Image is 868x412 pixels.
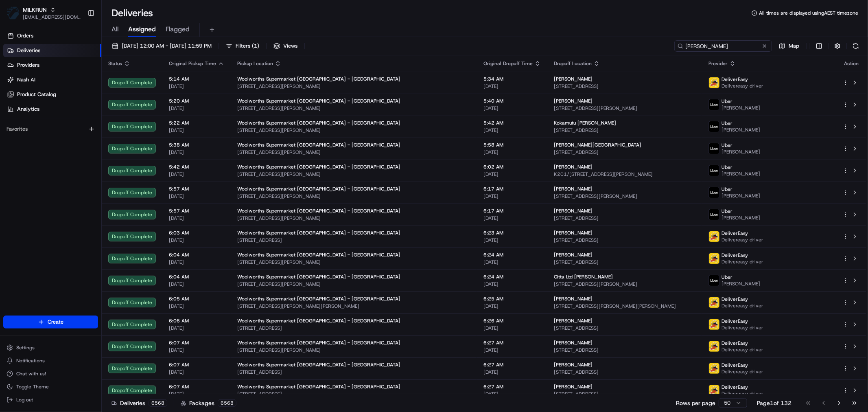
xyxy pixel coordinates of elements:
span: 6:04 AM [169,252,224,258]
span: DeliverEasy [722,318,748,324]
span: 5:42 AM [169,164,224,170]
span: [PERSON_NAME] [554,76,593,82]
div: Packages [181,399,236,407]
a: Orders [3,29,101,42]
span: [DATE] [483,149,541,156]
span: [STREET_ADDRESS] [237,369,470,375]
span: [DATE] [169,215,224,221]
img: delivereasy_logo.png [709,77,719,88]
span: Delivereasy driver [722,390,763,397]
span: [DATE] [483,347,541,353]
span: DeliverEasy [722,362,748,368]
span: Original Pickup Time [169,60,216,67]
span: [STREET_ADDRESS] [554,215,695,221]
span: ( 1 ) [252,42,259,50]
span: [STREET_ADDRESS][PERSON_NAME] [237,105,470,112]
span: [DATE] [483,171,541,178]
span: Assigned [128,24,156,34]
span: 6:07 AM [169,384,224,390]
span: [DATE] [169,127,224,134]
span: DeliverEasy [722,340,748,346]
span: [STREET_ADDRESS][PERSON_NAME] [237,259,470,265]
span: [STREET_ADDRESS] [554,149,695,156]
span: [PERSON_NAME] [554,98,593,104]
span: [STREET_ADDRESS][PERSON_NAME] [237,149,470,156]
img: uber-new-logo.jpeg [709,99,719,110]
span: [DATE] [483,325,541,331]
span: [STREET_ADDRESS] [554,325,695,331]
span: Log out [16,397,33,403]
span: Chat with us! [16,370,46,377]
span: [PERSON_NAME] [554,186,593,192]
span: Toggle Theme [16,384,49,390]
p: Rows per page [676,399,715,407]
span: Woolworths Supermarket [GEOGRAPHIC_DATA] - [GEOGRAPHIC_DATA] [237,76,400,82]
span: [DATE] [483,259,541,265]
span: [STREET_ADDRESS][PERSON_NAME] [554,105,695,112]
span: [DATE] [169,105,224,112]
img: delivereasy_logo.png [709,363,719,374]
button: Settings [3,342,98,353]
img: delivereasy_logo.png [709,341,719,352]
span: [STREET_ADDRESS][PERSON_NAME][PERSON_NAME] [554,303,695,309]
div: 6568 [218,399,236,407]
span: Kokamutu [PERSON_NAME] [554,120,616,126]
button: Notifications [3,355,98,366]
span: [PERSON_NAME] [722,127,760,133]
span: Analytics [17,105,39,113]
span: [PERSON_NAME] [554,362,593,368]
span: [PERSON_NAME] [722,193,760,199]
span: All [112,24,118,34]
span: [STREET_ADDRESS][PERSON_NAME] [237,127,470,134]
span: Status [108,60,122,67]
span: [STREET_ADDRESS][PERSON_NAME] [554,193,695,199]
span: [DATE] [483,193,541,199]
span: [STREET_ADDRESS][PERSON_NAME] [237,171,470,178]
span: 5:42 AM [483,120,541,126]
span: Providers [17,61,39,69]
span: [DATE] [483,127,541,134]
img: uber-new-logo.jpeg [709,121,719,132]
span: [PERSON_NAME][GEOGRAPHIC_DATA] [554,142,641,148]
span: [DATE] [169,281,224,287]
span: [STREET_ADDRESS] [554,391,695,397]
span: Views [283,42,297,50]
span: Citta Ltd [PERSON_NAME] [554,274,613,280]
span: Uber [722,186,732,193]
span: DeliverEasy [722,76,748,83]
span: 6:07 AM [169,340,224,346]
span: Create [48,318,63,326]
span: Woolworths Supermarket [GEOGRAPHIC_DATA] - [GEOGRAPHIC_DATA] [237,186,400,192]
span: 5:57 AM [169,208,224,214]
span: Woolworths Supermarket [GEOGRAPHIC_DATA] - [GEOGRAPHIC_DATA] [237,362,400,368]
span: 5:57 AM [169,186,224,192]
button: Create [3,316,98,329]
span: Woolworths Supermarket [GEOGRAPHIC_DATA] - [GEOGRAPHIC_DATA] [237,120,400,126]
span: [STREET_ADDRESS] [237,237,470,243]
span: K201/[STREET_ADDRESS][PERSON_NAME] [554,171,695,178]
span: 6:17 AM [483,186,541,192]
span: 6:25 AM [483,296,541,302]
span: [EMAIL_ADDRESS][DOMAIN_NAME] [23,14,81,20]
span: [DATE] [483,237,541,243]
span: 6:24 AM [483,274,541,280]
span: 6:17 AM [483,208,541,214]
span: 6:07 AM [169,362,224,368]
span: Woolworths Supermarket [GEOGRAPHIC_DATA] - [GEOGRAPHIC_DATA] [237,274,400,280]
span: [DATE] [169,237,224,243]
span: [STREET_ADDRESS] [554,83,695,90]
img: uber-new-logo.jpeg [709,165,719,176]
span: Filters [236,42,259,50]
button: Filters(1) [222,40,263,52]
span: 5:14 AM [169,76,224,82]
span: Woolworths Supermarket [GEOGRAPHIC_DATA] - [GEOGRAPHIC_DATA] [237,164,400,170]
span: [DATE] [169,347,224,353]
span: Woolworths Supermarket [GEOGRAPHIC_DATA] - [GEOGRAPHIC_DATA] [237,208,400,214]
span: [PERSON_NAME] [554,208,593,214]
button: MILKRUN [23,6,47,14]
span: [PERSON_NAME] [722,149,760,155]
span: 6:06 AM [169,318,224,324]
div: Favorites [3,123,98,136]
span: [DATE] [169,259,224,265]
span: [PERSON_NAME] [722,215,760,221]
